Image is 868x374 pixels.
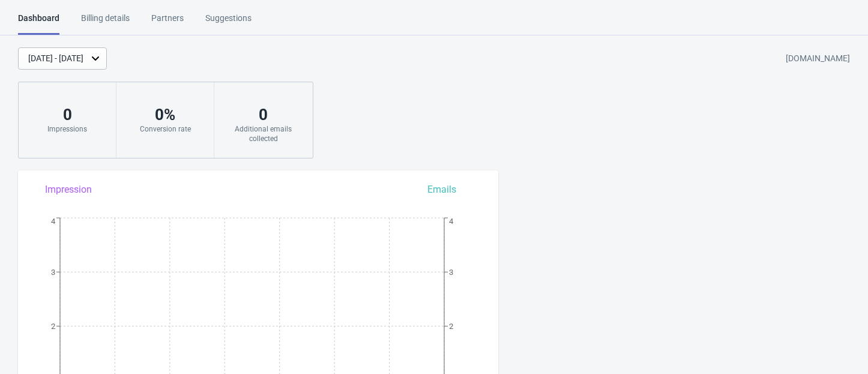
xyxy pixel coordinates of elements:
div: Conversion rate [128,124,202,134]
iframe: chat widget [818,326,856,362]
tspan: 3 [449,268,453,277]
div: Partners [151,12,184,33]
tspan: 2 [449,322,453,331]
div: Additional emails collected [226,124,300,143]
div: Impressions [31,124,104,134]
tspan: 4 [51,217,56,226]
tspan: 3 [51,268,55,277]
div: [DOMAIN_NAME] [786,48,850,70]
div: Dashboard [18,12,59,35]
tspan: 2 [51,322,55,331]
div: 0 % [128,105,202,124]
div: Billing details [81,12,130,33]
div: [DATE] - [DATE] [28,52,83,65]
div: 0 [226,105,300,124]
div: Suggestions [205,12,252,33]
tspan: 4 [449,217,454,226]
div: 0 [31,105,104,124]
